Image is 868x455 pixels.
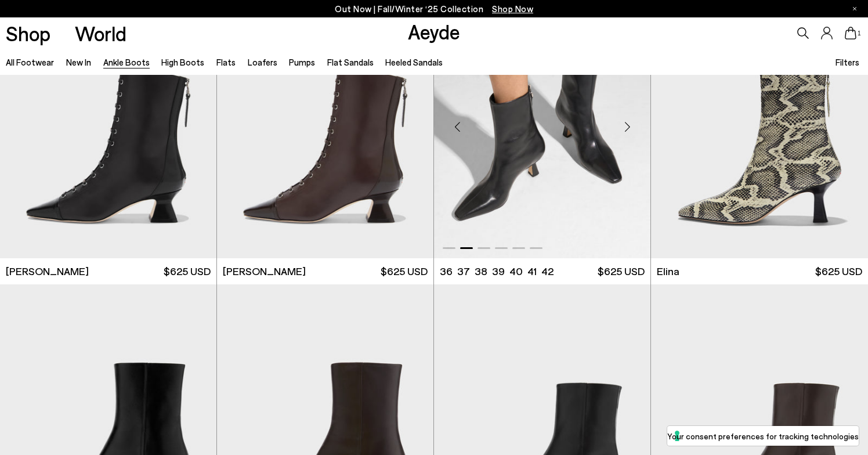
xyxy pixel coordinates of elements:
div: Next slide [610,110,645,145]
span: Elina [657,264,679,279]
ul: variant [440,264,550,279]
span: $625 USD [164,264,211,279]
li: 41 [527,264,537,279]
li: 38 [475,264,487,279]
p: Out Now | Fall/Winter ‘25 Collection [335,2,533,16]
a: Ankle Boots [103,57,150,67]
span: $625 USD [815,264,862,279]
a: New In [66,57,91,67]
a: 1 [845,27,856,39]
li: 39 [492,264,505,279]
div: Previous slide [440,110,475,145]
a: World [75,23,126,44]
a: Flat Sandals [327,57,374,67]
li: 36 [440,264,453,279]
span: 1 [856,30,862,37]
a: Pumps [289,57,315,67]
span: [PERSON_NAME] [6,264,89,279]
button: Your consent preferences for tracking technologies [667,426,859,446]
li: 40 [509,264,523,279]
a: Loafers [248,57,277,67]
span: $625 USD [381,264,428,279]
a: All Footwear [6,57,54,67]
a: [PERSON_NAME] $625 USD [217,258,433,284]
label: Your consent preferences for tracking technologies [667,430,859,442]
span: $625 USD [598,264,645,279]
li: 37 [457,264,470,279]
a: Heeled Sandals [385,57,443,67]
a: Aeyde [408,19,460,44]
a: Flats [216,57,236,67]
a: 36 37 38 39 40 41 42 $625 USD [434,258,650,284]
a: High Boots [161,57,204,67]
a: Elina $625 USD [651,258,868,284]
span: Filters [836,57,859,67]
span: [PERSON_NAME] [223,264,306,279]
li: 42 [541,264,554,279]
a: Shop [6,23,50,44]
span: Navigate to /collections/new-in [492,3,533,14]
